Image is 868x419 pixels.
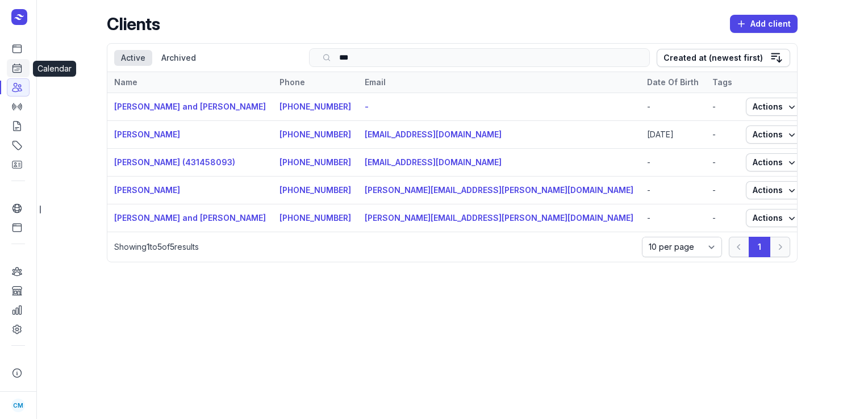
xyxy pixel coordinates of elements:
[107,14,160,34] h2: Clients
[358,72,640,93] th: Email
[729,237,790,257] nav: Pagination
[147,242,150,252] span: 1
[753,128,796,141] span: Actions
[365,129,502,139] a: [EMAIL_ADDRESS][DOMAIN_NAME]
[114,129,180,139] a: [PERSON_NAME]
[746,209,803,227] button: Actions
[155,50,203,66] div: Archived
[114,213,266,223] a: [PERSON_NAME] and [PERSON_NAME]
[706,72,739,93] th: Tags
[157,242,162,252] span: 5
[663,51,763,65] div: Created at (newest first)
[712,157,732,168] div: -
[279,129,351,139] a: [PHONE_NUMBER]
[114,185,180,195] a: [PERSON_NAME]
[279,213,351,223] a: [PHONE_NUMBER]
[107,72,273,93] th: Name
[365,102,369,111] a: -
[712,101,732,112] div: -
[746,181,803,199] button: Actions
[365,213,633,223] a: [PERSON_NAME][EMAIL_ADDRESS][PERSON_NAME][DOMAIN_NAME]
[753,211,796,225] span: Actions
[640,121,706,149] td: [DATE]
[365,185,633,195] a: [PERSON_NAME][EMAIL_ADDRESS][PERSON_NAME][DOMAIN_NAME]
[753,183,796,197] span: Actions
[640,93,706,121] td: -
[753,156,796,169] span: Actions
[746,125,803,144] button: Actions
[746,153,803,171] button: Actions
[279,185,351,195] a: [PHONE_NUMBER]
[279,157,351,167] a: [PHONE_NUMBER]
[640,72,706,93] th: Date Of Birth
[749,237,770,257] button: 1
[13,399,23,412] span: CM
[737,17,791,31] span: Add client
[170,242,174,252] span: 5
[730,15,798,33] button: Add client
[114,241,635,253] p: Showing to of results
[712,129,732,140] div: -
[273,72,358,93] th: Phone
[712,185,732,196] div: -
[640,149,706,177] td: -
[279,102,351,111] a: [PHONE_NUMBER]
[640,204,706,232] td: -
[33,61,76,77] div: Calendar
[114,50,302,66] nav: Tabs
[746,98,803,116] button: Actions
[114,50,152,66] div: Active
[365,157,502,167] a: [EMAIL_ADDRESS][DOMAIN_NAME]
[657,49,790,67] button: Created at (newest first)
[712,212,732,224] div: -
[114,102,266,111] a: [PERSON_NAME] and [PERSON_NAME]
[640,177,706,204] td: -
[753,100,796,114] span: Actions
[114,157,235,167] a: [PERSON_NAME] (431458093)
